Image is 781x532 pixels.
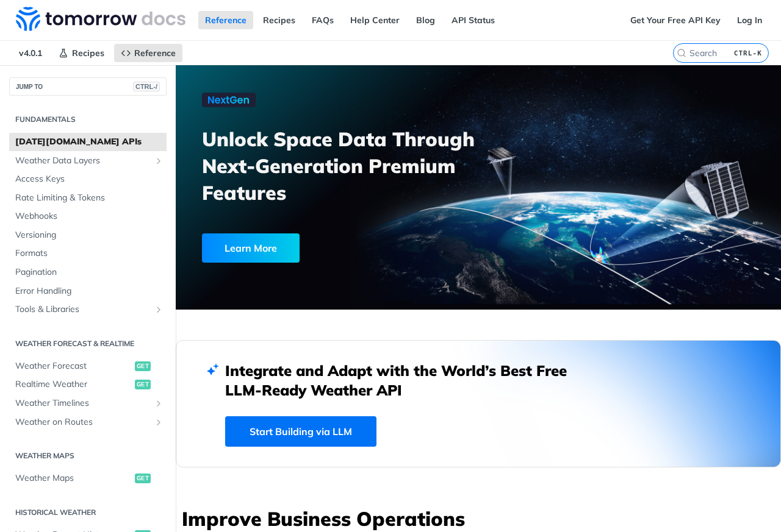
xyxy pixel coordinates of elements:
[15,285,164,297] span: Error Handling
[409,11,442,29] a: Blog
[202,126,492,206] h3: Unlock Space Data Through Next-Generation Premium Features
[134,48,176,59] span: Reference
[256,11,302,29] a: Recipes
[154,399,164,408] button: Show subpages for Weather Timelines
[9,244,167,263] a: Formats
[9,133,167,151] a: [DATE][DOMAIN_NAME] APIs
[133,82,160,91] span: CTRL-/
[182,505,781,532] h3: Improve Business Operations
[9,450,167,461] h2: Weather Maps
[9,263,167,282] a: Pagination
[198,11,253,29] a: Reference
[9,207,167,225] a: Webhooks
[9,152,167,170] a: Weather Data LayersShow subpages for Weather Data Layers
[114,44,182,62] a: Reference
[445,11,502,29] a: API Status
[16,7,185,31] img: Tomorrow.io Weather API Docs
[9,338,167,349] h2: Weather Forecast & realtime
[202,93,256,107] img: NextGen
[305,11,340,29] a: FAQs
[15,378,132,391] span: Realtime Weather
[9,469,167,488] a: Weather Mapsget
[9,282,167,300] a: Error Handling
[624,11,727,29] a: Get Your Free API Key
[202,233,300,263] div: Learn More
[9,189,167,207] a: Rate Limiting & Tokens
[15,416,151,428] span: Weather on Routes
[15,173,164,185] span: Access Keys
[15,360,132,372] span: Weather Forecast
[15,303,151,316] span: Tools & Libraries
[15,136,164,148] span: [DATE][DOMAIN_NAME] APIs
[202,233,434,263] a: Learn More
[15,192,164,204] span: Rate Limiting & Tokens
[9,357,167,375] a: Weather Forecastget
[9,114,167,125] h2: Fundamentals
[135,380,151,389] span: get
[52,44,111,62] a: Recipes
[677,48,686,58] svg: Search
[72,48,104,59] span: Recipes
[730,11,769,29] a: Log In
[135,473,151,483] span: get
[154,156,164,166] button: Show subpages for Weather Data Layers
[344,11,406,29] a: Help Center
[9,300,167,319] a: Tools & LibrariesShow subpages for Tools & Libraries
[9,77,167,96] button: JUMP TOCTRL-/
[9,394,167,413] a: Weather TimelinesShow subpages for Weather Timelines
[154,305,164,314] button: Show subpages for Tools & Libraries
[9,375,167,394] a: Realtime Weatherget
[15,155,151,167] span: Weather Data Layers
[225,416,376,447] a: Start Building via LLM
[154,417,164,427] button: Show subpages for Weather on Routes
[15,472,132,484] span: Weather Maps
[12,44,49,62] span: v4.0.1
[9,507,167,518] h2: Historical Weather
[15,247,164,260] span: Formats
[15,397,151,410] span: Weather Timelines
[135,361,151,371] span: get
[225,361,585,400] h2: Integrate and Adapt with the World’s Best Free LLM-Ready Weather API
[15,210,164,222] span: Webhooks
[9,226,167,244] a: Versioning
[15,229,164,241] span: Versioning
[9,413,167,431] a: Weather on RoutesShow subpages for Weather on Routes
[731,47,765,59] kbd: CTRL-K
[15,266,164,278] span: Pagination
[9,170,167,188] a: Access Keys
